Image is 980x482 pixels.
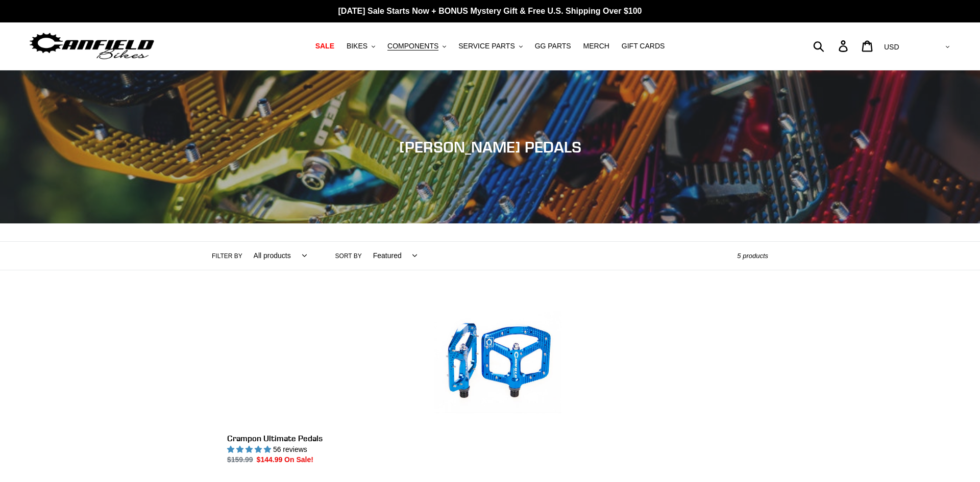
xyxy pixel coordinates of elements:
[382,39,451,53] button: COMPONENTS
[399,138,581,156] span: [PERSON_NAME] PEDALS
[28,30,156,62] img: Canfield Bikes
[617,39,670,53] a: GIFT CARDS
[458,42,514,50] span: SERVICE PARTS
[387,42,438,50] span: COMPONENTS
[583,42,609,50] span: MERCH
[819,35,845,57] input: Search
[310,39,339,53] a: SALE
[212,251,242,261] label: Filter by
[347,42,367,50] span: BIKES
[530,39,576,53] a: GG PARTS
[578,39,615,53] a: MERCH
[341,39,380,53] button: BIKES
[737,252,768,260] span: 5 products
[315,42,334,50] span: SALE
[453,39,527,53] button: SERVICE PARTS
[335,251,362,261] label: Sort by
[535,42,571,50] span: GG PARTS
[622,42,665,50] span: GIFT CARDS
